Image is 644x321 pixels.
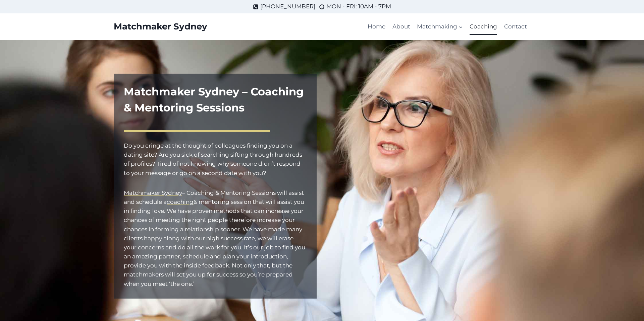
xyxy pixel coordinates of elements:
a: About [389,19,414,35]
nav: Primary [364,19,530,35]
a: Matchmaking [414,19,466,35]
a: Matchmaker Sydney [114,21,207,32]
a: Coaching [466,19,500,35]
span: Matchmaking [417,22,463,31]
a: [PHONE_NUMBER] [253,2,315,11]
a: coaching [167,198,194,205]
a: Contact [501,19,530,35]
p: – Coaching & Mentoring Sessions will assist and schedule a & mentoring session that will assist y... [124,188,307,289]
h1: Matchmaker Sydney – Coaching & Mentoring Sessions [124,84,307,116]
a: Matchmaker Sydney [124,189,182,196]
span: [PHONE_NUMBER] [260,2,315,11]
p: Do you cringe at the thought of colleagues finding you on a dating site? Are you sick of searchin... [124,141,307,178]
span: MON - FRI: 10AM - 7PM [326,2,391,11]
a: Home [364,19,389,35]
